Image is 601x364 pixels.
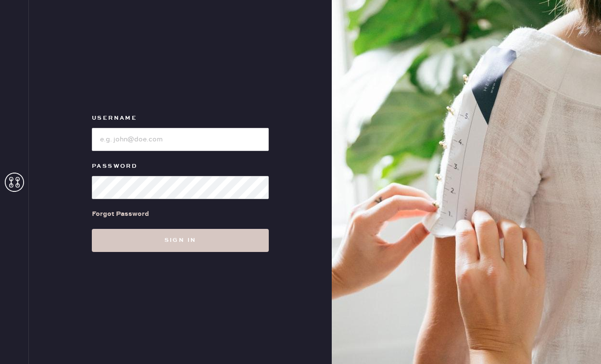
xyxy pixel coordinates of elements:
div: Forgot Password [92,209,149,219]
button: Sign in [92,229,269,252]
label: Password [92,161,269,172]
input: e.g. john@doe.com [92,128,269,151]
a: Forgot Password [92,199,149,229]
label: Username [92,113,269,124]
